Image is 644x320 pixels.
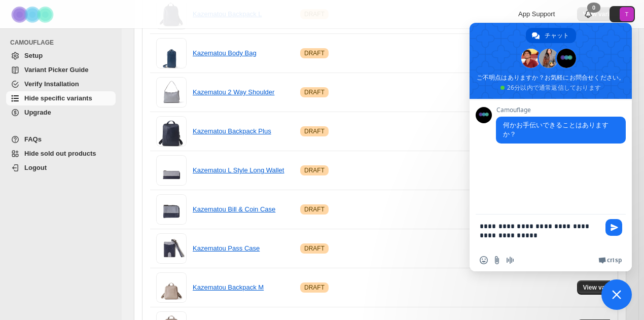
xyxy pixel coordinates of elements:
img: Kazematou Backpack Plus [156,116,187,147]
a: Verify Installation [6,77,116,91]
a: Kazematou Bill & Coin Case [193,205,275,213]
a: Upgrade [6,105,116,120]
textarea: メッセージを作成... [480,215,601,249]
span: Setup [24,52,43,59]
span: Crisp [607,256,622,264]
span: チャット [545,28,569,43]
a: チャット [526,28,576,43]
img: Kazematou Pass Case [156,233,187,264]
img: Kazematou Backpack M [156,272,187,303]
div: 0 [587,3,600,13]
a: Variant Picker Guide [6,63,116,77]
button: Avatar with initials T [610,6,635,22]
span: DRAFT [304,49,325,57]
span: CAMOUFLAGE [10,39,117,47]
span: ファイルを送信 [493,256,501,264]
span: DRAFT [304,205,325,214]
span: DRAFT [304,283,325,292]
a: Logout [6,161,116,175]
a: Hide sold out products [6,147,116,161]
span: App Support [518,10,555,18]
span: Hide specific variants [24,94,92,102]
span: View variants [583,283,622,292]
span: Verify Installation [24,80,79,88]
span: 何かお手伝いできることはありますか？ [503,121,609,138]
img: Kazematou L Style Long Wallet [156,155,187,186]
span: DRAFT [304,244,325,253]
a: FAQs [6,132,116,147]
span: Hide sold out products [24,150,96,157]
span: DRAFT [304,88,325,96]
a: Kazematou Pass Case [193,244,260,252]
a: チャットを閉じる [601,279,632,310]
text: T [625,11,629,17]
span: Avatar with initials T [620,7,634,21]
span: 絵文字を挿入 [480,256,488,264]
img: Kazematou 2 Way Shoulder [156,77,187,108]
span: FAQs [24,135,42,143]
a: Kazematou Backpack M [193,283,264,291]
a: Kazematou L Style Long Wallet [193,166,284,174]
img: Camouflage [8,1,59,28]
img: Kazematou Bill & Coin Case [156,194,187,225]
a: 0 [583,9,593,19]
button: View variants [577,280,628,295]
span: 送信 [605,219,622,236]
span: Camouflage [496,106,626,114]
span: DRAFT [304,166,325,174]
span: Upgrade [24,109,51,116]
span: DRAFT [304,127,325,135]
a: Kazematou Backpack Plus [193,127,271,135]
a: Kazematou 2 Way Shoulder [193,88,274,96]
a: Setup [6,49,116,63]
span: Variant Picker Guide [24,66,88,74]
a: Hide specific variants [6,91,116,105]
a: Kazematou Body Bag [193,49,257,57]
img: Kazematou Body Bag [156,38,187,68]
span: Logout [24,164,47,171]
span: オーディオメッセージの録音 [506,256,514,264]
a: Crisp [598,256,622,264]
